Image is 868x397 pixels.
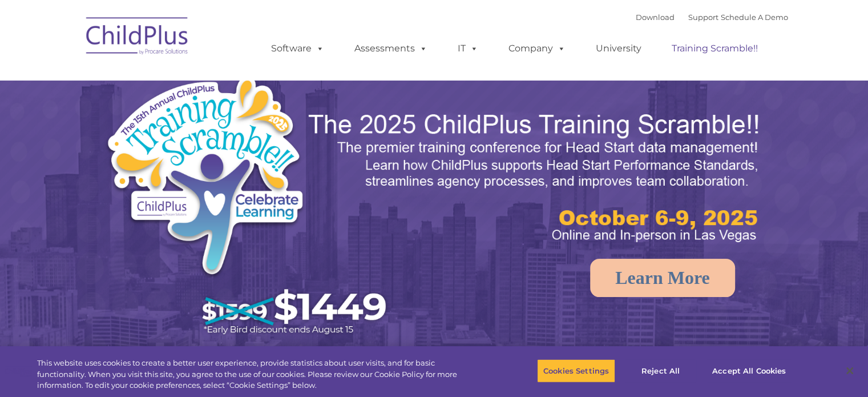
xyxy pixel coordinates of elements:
a: Assessments [343,37,439,60]
button: Close [837,358,862,383]
img: ChildPlus by Procare Solutions [80,9,195,66]
button: Accept All Cookies [706,359,792,383]
font: | [636,13,788,22]
a: University [584,37,653,60]
a: Learn More [590,259,735,297]
span: Phone number [159,122,207,131]
div: This website uses cookies to create a better user experience, provide statistics about user visit... [37,358,478,391]
button: Reject All [625,359,696,383]
span: Last name [159,75,193,84]
a: Software [260,37,336,60]
a: Download [636,13,675,22]
a: Company [497,37,577,60]
a: Support [688,13,718,22]
a: Schedule A Demo [721,13,788,22]
button: Cookies Settings [537,359,615,383]
a: Training Scramble!! [660,37,769,60]
a: IT [446,37,490,60]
